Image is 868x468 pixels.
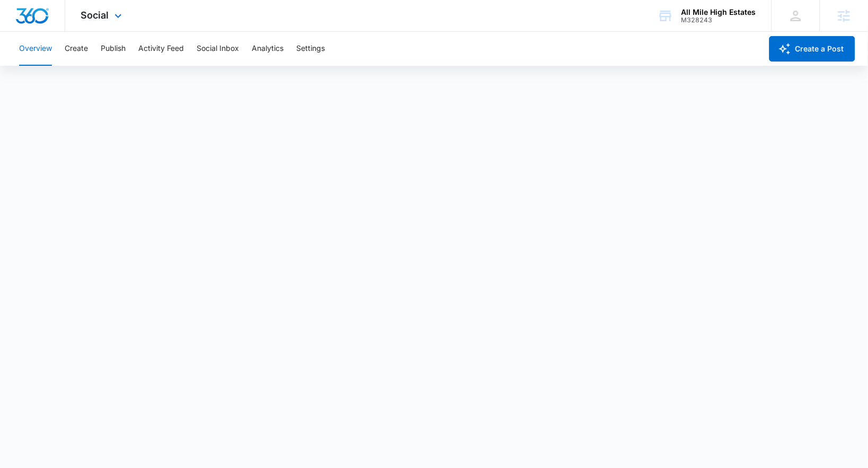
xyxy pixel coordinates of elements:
[252,32,284,66] button: Analytics
[19,32,52,66] button: Overview
[81,10,109,21] span: Social
[681,16,756,24] div: account id
[296,32,325,66] button: Settings
[197,32,239,66] button: Social Inbox
[769,36,855,62] button: Create a Post
[101,32,126,66] button: Publish
[138,32,184,66] button: Activity Feed
[681,8,756,16] div: account name
[65,32,88,66] button: Create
